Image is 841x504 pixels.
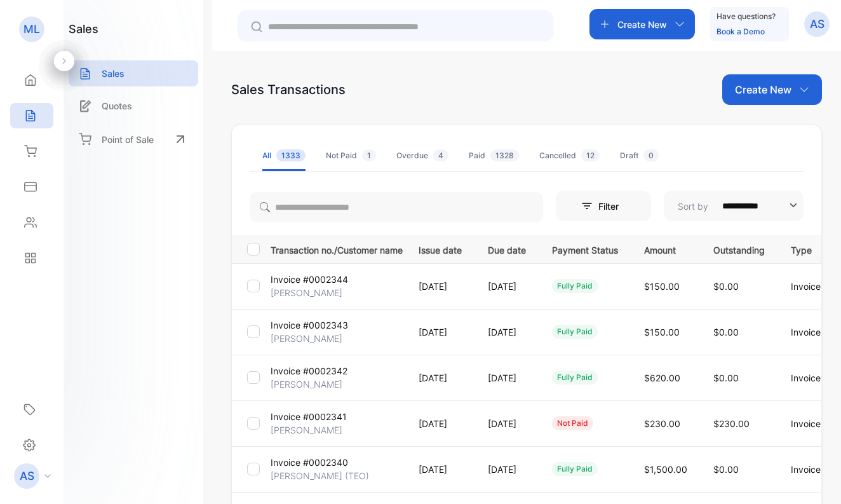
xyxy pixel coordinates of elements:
span: $0.00 [713,327,739,337]
p: Transaction no./Customer name [271,241,403,257]
p: [DATE] [419,463,462,476]
div: Draft [620,150,659,161]
p: Invoice #0002341 [271,410,347,423]
p: ML [24,21,40,37]
p: Sort by [678,200,708,213]
p: [PERSON_NAME] [271,423,342,437]
span: 1333 [276,149,306,161]
p: Issue date [419,241,462,257]
p: Amount [644,241,687,257]
button: AS [804,9,830,39]
p: Create New [735,82,791,97]
p: [DATE] [488,280,526,293]
p: Create New [617,18,667,31]
p: Outstanding [713,241,765,257]
span: $150.00 [644,281,680,292]
div: Sales Transactions [231,80,346,99]
span: $620.00 [644,372,680,383]
span: $150.00 [644,327,680,337]
p: Point of Sale [102,133,154,146]
span: 12 [581,149,600,161]
p: [PERSON_NAME] [271,332,342,345]
p: [DATE] [419,371,462,385]
p: Invoice #0002344 [271,273,348,286]
p: Have questions? [717,10,776,23]
span: $0.00 [713,281,739,292]
a: Point of Sale [69,125,198,153]
div: fully paid [552,279,598,293]
p: [DATE] [419,280,462,293]
p: Quotes [102,99,132,112]
span: $230.00 [713,418,750,429]
p: [DATE] [488,325,526,339]
p: [DATE] [488,371,526,385]
p: Invoice #0002340 [271,456,348,469]
p: [DATE] [419,325,462,339]
div: Not Paid [326,150,376,161]
p: [PERSON_NAME] (TEO) [271,469,369,482]
h1: sales [69,20,98,37]
p: Invoice [791,280,828,293]
div: fully paid [552,371,598,385]
p: Invoice #0002342 [271,364,347,378]
a: Quotes [69,93,198,119]
p: AS [810,16,824,32]
p: Invoice [791,325,828,339]
span: 0 [643,149,659,161]
span: 4 [433,149,448,161]
p: Type [791,241,828,257]
div: fully paid [552,325,598,339]
span: 1 [362,149,376,161]
button: Create New [589,9,695,39]
a: Sales [69,60,198,86]
a: Book a Demo [717,27,765,36]
p: Invoice [791,371,828,385]
p: [DATE] [419,417,462,430]
p: Sales [102,67,124,80]
button: Sort by [664,191,804,221]
p: [PERSON_NAME] [271,378,342,391]
span: $0.00 [713,464,739,475]
div: Overdue [396,150,448,161]
div: not paid [552,416,593,430]
p: [DATE] [488,463,526,476]
p: Invoice [791,463,828,476]
p: Due date [488,241,526,257]
p: Payment Status [552,241,618,257]
span: $0.00 [713,372,739,383]
span: $1,500.00 [644,464,687,475]
button: Create New [722,74,822,105]
div: fully paid [552,462,598,476]
p: Invoice [791,417,828,430]
p: Invoice #0002343 [271,318,348,332]
p: [DATE] [488,417,526,430]
div: Cancelled [539,150,600,161]
span: $230.00 [644,418,680,429]
div: All [262,150,306,161]
p: AS [20,468,34,484]
p: [PERSON_NAME] [271,286,342,299]
div: Paid [469,150,519,161]
span: 1328 [490,149,519,161]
